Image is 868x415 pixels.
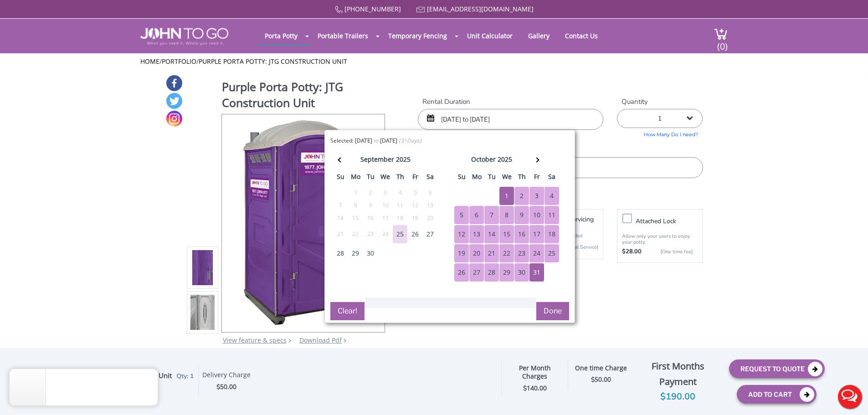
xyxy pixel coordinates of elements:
[393,200,407,210] div: 11
[484,225,499,243] div: 14
[166,111,182,127] a: Instagram
[514,263,529,282] div: 30
[363,200,378,210] div: 9
[199,57,347,66] a: Purple Porta Potty: JTG Construction Unit
[617,128,703,138] a: How Many Do I need?
[393,225,407,243] div: 25
[348,229,363,239] div: 22
[381,27,454,45] a: Temporary Fencing
[469,244,484,262] div: 20
[499,206,514,224] div: 8
[529,225,544,243] div: 17
[333,170,348,186] th: su
[499,170,514,186] th: we
[363,244,378,262] div: 30
[717,33,728,52] span: (0)
[832,379,868,415] button: Live Chat
[634,359,722,389] div: First Months Payment
[333,244,348,262] div: 28
[544,206,559,224] div: 11
[311,27,375,45] a: Portable Trailers
[714,28,728,40] img: cart a
[484,244,499,262] div: 21
[166,93,182,109] a: Twitter
[408,200,422,210] div: 12
[529,263,544,282] div: 31
[529,170,544,186] th: fr
[408,170,423,186] th: fr
[514,187,529,205] div: 2
[378,213,392,223] div: 17
[348,244,363,262] div: 29
[423,170,438,186] th: sa
[514,170,529,186] th: th
[363,229,378,239] div: 23
[401,137,407,144] span: 31
[423,188,437,198] div: 6
[523,384,547,393] strong: $
[348,188,363,198] div: 1
[333,229,348,239] div: 21
[333,213,348,223] div: 14
[454,244,469,262] div: 19
[469,263,484,282] div: 27
[729,359,825,378] button: Request To Quote
[454,263,469,282] div: 26
[222,79,386,113] h1: Purple Porta Potty: JTG Construction Unit
[634,389,722,404] div: $190.00
[454,170,469,186] th: su
[378,170,393,186] th: we
[514,244,529,262] div: 23
[330,137,354,144] span: Selected:
[519,364,551,381] strong: Per Month Charges
[299,336,342,344] a: Download Pdf
[396,153,411,166] div: 2025
[484,263,499,282] div: 28
[234,114,372,329] img: Product
[423,225,437,243] div: 27
[423,213,437,223] div: 20
[187,347,386,356] div: Colors may vary
[202,382,251,392] div: $
[471,153,496,166] div: october
[622,247,642,256] strong: $28.00
[378,229,392,239] div: 24
[499,244,514,262] div: 22
[140,57,159,66] a: Home
[393,188,407,198] div: 4
[140,28,228,45] img: JOHN to go
[498,153,512,166] div: 2025
[529,244,544,262] div: 24
[521,27,556,45] a: Gallery
[484,170,499,186] th: tu
[333,200,348,210] div: 7
[288,338,291,343] img: right arrow icon
[344,338,346,343] img: chevron.png
[418,109,603,130] input: Start date | End date
[622,233,698,245] p: Allow only your users to enjoy your potty.
[575,364,627,372] strong: One time Charge
[355,137,372,144] b: [DATE]
[348,200,363,210] div: 8
[220,382,236,391] span: 50.00
[499,225,514,243] div: 15
[408,225,422,243] div: 26
[176,372,194,380] span: Qty: 1
[360,153,394,166] div: september
[190,160,215,375] img: Product
[378,188,392,198] div: 3
[408,188,422,198] div: 5
[418,97,603,107] label: Rental Duration
[363,213,378,223] div: 16
[529,187,544,205] div: 3
[454,225,469,243] div: 12
[529,206,544,224] div: 10
[416,7,425,13] img: Mail
[348,170,363,186] th: mo
[591,375,611,384] strong: $
[636,215,707,227] h3: Attached lock
[330,302,365,320] button: Clear!
[469,225,484,243] div: 13
[140,57,728,66] ul: / /
[544,187,559,205] div: 4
